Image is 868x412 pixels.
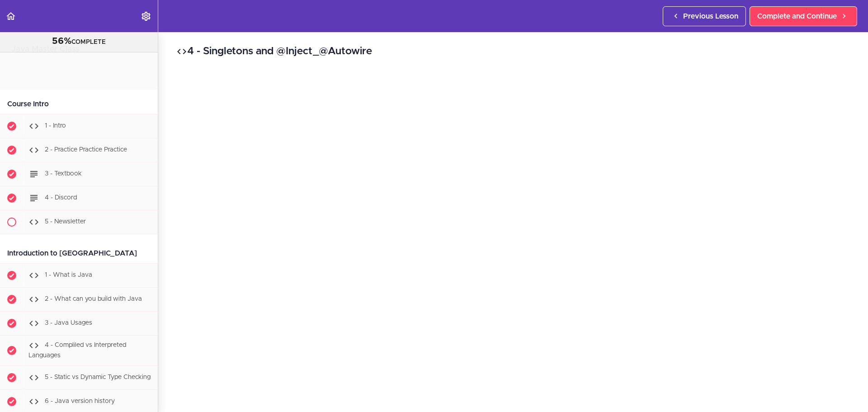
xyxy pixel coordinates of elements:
[11,36,146,47] div: COMPLETE
[28,342,126,359] span: 4 - Compliled vs Interpreted Languages
[750,6,857,26] a: Complete and Continue
[663,6,746,26] a: Previous Lesson
[45,170,82,177] span: 3 - Textbook
[45,320,92,326] span: 3 - Java Usages
[45,218,86,225] span: 5 - Newsletter
[45,272,92,278] span: 1 - What is Java
[45,296,142,302] span: 2 - What can you build with Java
[176,44,850,59] h2: 4 - Singletons and @Inject_@Autowire
[45,194,77,201] span: 4 - Discord
[141,11,151,22] svg: Settings Menu
[45,374,151,380] span: 5 - Static vs Dynamic Type Checking
[52,37,71,46] span: 56%
[45,123,66,129] span: 1 - Intro
[683,11,738,22] span: Previous Lesson
[45,147,127,153] span: 2 - Practice Practice Practice
[45,398,115,404] span: 6 - Java version history
[757,11,837,22] span: Complete and Continue
[5,11,16,22] svg: Back to course curriculum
